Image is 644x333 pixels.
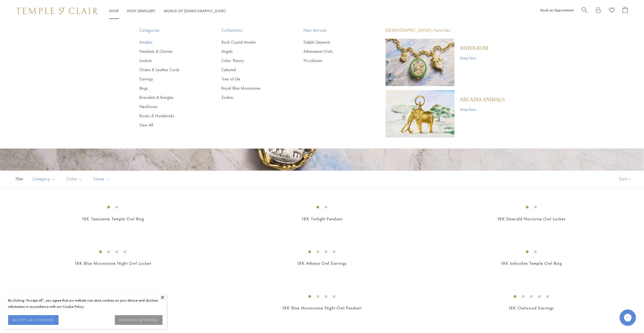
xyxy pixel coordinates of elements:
span: Collections [221,27,282,34]
a: Books & Notebooks [139,113,200,119]
a: 18K Twilight Pendant [302,216,342,222]
a: ARCADIA ANIMALS [460,97,505,103]
a: Rings [139,85,200,91]
a: 18K Blue Moonstone Night Owl Locket [75,260,151,266]
a: Shop Now [460,106,505,112]
button: Stone [89,173,114,185]
a: Athenæum [460,45,488,51]
a: Open Shopping Bag [623,7,628,15]
a: Pendants & Charms [139,48,200,54]
button: Show sort by [607,171,644,187]
iframe: Gorgias live chat messenger [617,308,639,328]
a: Lockets [139,58,200,64]
button: Color [62,173,87,185]
div: By clicking “Accept all”, you agree that our website can store cookies on your device and disclos... [8,297,163,310]
span: Categories [139,27,200,34]
a: Rock Crystal Amulet [221,39,282,45]
a: 18K Blue Moonstone Night Owl Pendant [282,305,362,311]
img: Temple St. Clair [16,8,98,14]
span: New Arrivals [303,27,364,34]
a: View All [139,122,200,128]
a: Piccolissimi [303,58,364,64]
button: ACCEPT ALL COOKIES [8,315,59,325]
a: 18K Owlwood Earrings [508,305,554,311]
a: Shop Now [460,55,488,61]
a: Necklaces [139,104,200,110]
a: View Wishlist [609,7,614,15]
a: High JewelleryHigh Jewellery [127,8,156,13]
a: Book an Appointment [541,8,574,12]
a: Celestial [221,67,282,73]
a: Chains & Leather Cords [139,67,200,73]
span: Category [30,176,60,182]
a: Color Theory [221,58,282,64]
p: [DEMOGRAPHIC_DATA]'s Favorites [386,27,505,34]
a: 18K Tanzanite Temple Owl Ring [82,216,144,222]
a: World of [DEMOGRAPHIC_DATA]World of [DEMOGRAPHIC_DATA] [164,8,226,13]
a: Delphi Serpents [303,39,364,45]
a: 18K Emerald Nocturne Owl Locket [497,216,565,222]
nav: Main navigation [109,8,226,14]
button: COOKIES SETTINGS [115,315,163,325]
a: Royal Blue Moonstone [221,85,282,91]
a: ShopShop [109,8,119,13]
a: Zodiac [221,94,282,100]
a: Bracelets & Bangles [139,94,200,100]
a: Athenaeum Owls [303,48,364,54]
a: 18K Indicolite Temple Owl Ring [501,260,562,266]
a: Amulets [139,39,200,45]
a: Tree of Life [221,76,282,82]
button: Category [28,173,60,185]
a: Search [582,7,587,15]
a: 18K Athena Owl Earrings [297,260,347,266]
a: Earrings [139,76,200,82]
span: Color [64,176,87,182]
a: Angels [221,48,282,54]
span: Stone [91,176,114,182]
